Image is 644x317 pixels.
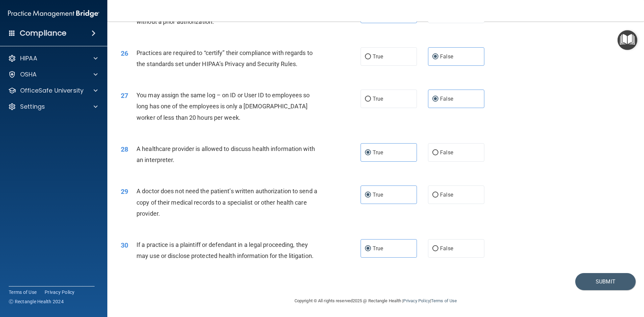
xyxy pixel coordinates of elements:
[440,96,453,102] span: False
[137,188,317,217] span: A doctor does not need the patient’s written authorization to send a copy of their medical record...
[121,92,128,100] span: 27
[431,298,457,303] a: Terms of Use
[137,7,314,25] span: Appointment reminders are allowed under the HIPAA Privacy Rule without a prior authorization.
[8,54,98,62] a: HIPAA
[365,193,371,198] input: True
[121,49,128,57] span: 26
[432,54,438,59] input: False
[253,290,498,312] div: Copyright © All rights reserved 2025 @ Rectangle Health | |
[432,150,438,155] input: False
[137,49,313,67] span: Practices are required to “certify” their compliance with regards to the standards set under HIPA...
[8,103,98,111] a: Settings
[20,103,45,111] p: Settings
[20,70,37,78] p: OSHA
[432,246,438,251] input: False
[365,97,371,102] input: True
[373,53,383,60] span: True
[440,245,453,252] span: False
[432,193,438,198] input: False
[373,96,383,102] span: True
[20,54,37,62] p: HIPAA
[20,87,84,95] p: OfficeSafe University
[45,289,75,296] a: Privacy Policy
[365,54,371,59] input: True
[373,192,383,198] span: True
[8,87,98,95] a: OfficeSafe University
[137,92,310,121] span: You may assign the same log – on ID or User ID to employees so long has one of the employees is o...
[20,29,66,38] h4: Compliance
[440,53,453,60] span: False
[121,188,128,196] span: 29
[373,149,383,156] span: True
[9,298,64,305] span: Ⓒ Rectangle Health 2024
[432,97,438,102] input: False
[373,245,383,252] span: True
[137,145,315,163] span: A healthcare provider is allowed to discuss health information with an interpreter.
[365,246,371,251] input: True
[440,149,453,156] span: False
[8,7,99,20] img: PMB logo
[618,30,637,50] button: Open Resource Center
[121,145,128,153] span: 28
[365,150,371,155] input: True
[403,298,430,303] a: Privacy Policy
[9,289,37,296] a: Terms of Use
[440,192,453,198] span: False
[575,273,636,290] button: Submit
[137,241,314,259] span: If a practice is a plaintiff or defendant in a legal proceeding, they may use or disclose protect...
[121,241,128,249] span: 30
[610,271,636,296] iframe: Drift Widget Chat Controller
[8,70,98,78] a: OSHA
